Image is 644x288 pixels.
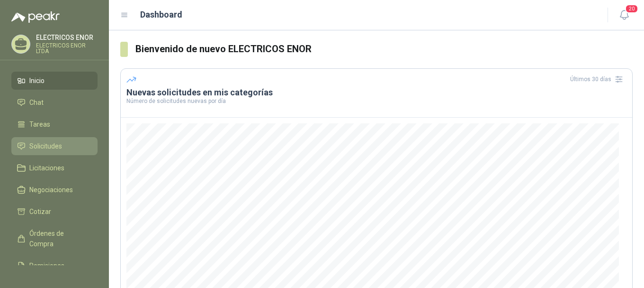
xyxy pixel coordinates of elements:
[126,87,626,98] h3: Nuevas solicitudes en mis categorías
[29,97,44,108] span: Chat
[625,4,638,13] span: 20
[570,72,626,87] div: Últimos 30 días
[29,141,62,151] span: Solicitudes
[29,260,64,271] span: Remisiones
[36,34,98,41] p: ELECTRICOS ENOR
[616,7,633,24] button: 20
[11,181,98,199] a: Negociaciones
[29,163,64,173] span: Licitaciones
[29,119,50,130] span: Tareas
[11,72,98,90] a: Inicio
[11,159,98,177] a: Licitaciones
[11,93,98,111] a: Chat
[11,257,98,275] a: Remisiones
[11,115,98,133] a: Tareas
[11,224,98,253] a: Órdenes de Compra
[126,98,626,104] p: Número de solicitudes nuevas por día
[11,203,98,221] a: Cotizar
[11,11,60,23] img: Logo peakr
[29,185,73,195] span: Negociaciones
[135,42,633,56] h3: Bienvenido de nuevo ELECTRICOS ENOR
[36,43,98,54] p: ELECTRICOS ENOR LTDA
[140,8,182,21] h1: Dashboard
[29,75,45,86] span: Inicio
[29,206,51,217] span: Cotizar
[29,228,89,249] span: Órdenes de Compra
[11,137,98,155] a: Solicitudes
